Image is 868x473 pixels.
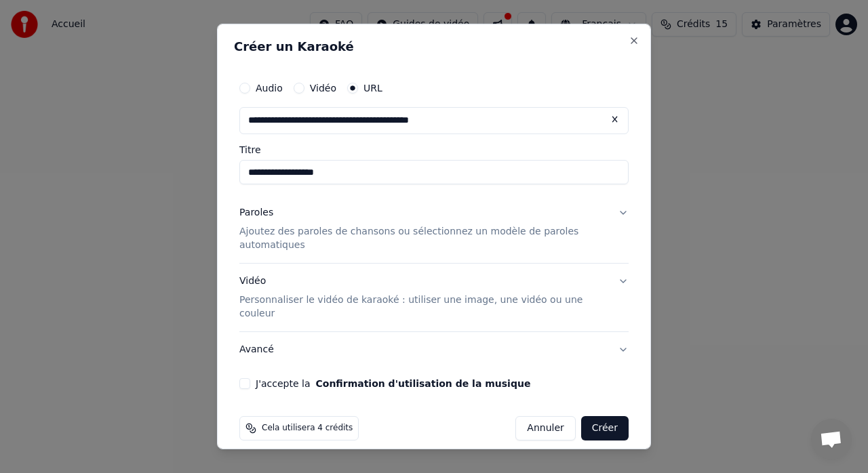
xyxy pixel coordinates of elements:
[239,264,629,331] button: VidéoPersonnaliser le vidéo de karaoké : utiliser une image, une vidéo ou une couleur
[239,145,629,155] label: Titre
[315,379,530,388] button: J'accepte la
[515,416,575,440] button: Annuler
[256,379,530,388] label: J'accepte la
[239,293,607,321] p: Personnaliser le vidéo de karaoké : utiliser une image, une vidéo ou une couleur
[581,416,629,440] button: Créer
[239,274,607,321] div: Vidéo
[239,225,607,252] p: Ajoutez des paroles de chansons ou sélectionnez un modèle de paroles automatiques
[363,83,382,93] label: URL
[239,195,629,263] button: ParolesAjoutez des paroles de chansons ou sélectionnez un modèle de paroles automatiques
[310,83,336,93] label: Vidéo
[239,332,629,367] button: Avancé
[256,83,283,93] label: Audio
[239,206,273,220] div: Paroles
[234,41,634,53] h2: Créer un Karaoké
[262,423,353,434] span: Cela utilisera 4 crédits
